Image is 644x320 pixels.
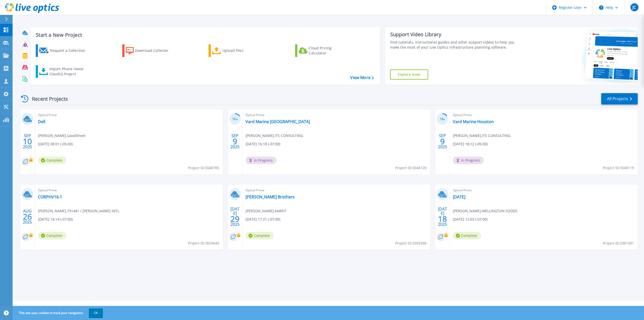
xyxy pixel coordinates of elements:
a: [PERSON_NAME] Brothers [246,194,295,199]
div: Cloud Pricing Calculator [309,46,349,56]
span: Optical Prime [38,188,220,193]
span: 26 [23,215,32,219]
a: Upload Files [209,44,265,57]
span: Project ID: 2981581 [603,240,634,246]
a: Request a Collection [36,44,92,57]
span: [DATE] 17:21 (-07:00) [246,217,280,222]
div: Upload Files [222,46,263,56]
span: Project ID: 3029649 [188,240,219,246]
span: Optical Prime [246,188,427,193]
span: Complete [246,232,274,239]
h3: Start a New Project [36,32,374,38]
span: [DATE] 12:03 (-07:00) [453,217,488,222]
span: [PERSON_NAME] , ITS CONSULTING [246,133,303,138]
span: [DATE] 18:12 (-05:00) [453,141,488,147]
span: 9 [440,139,445,144]
a: View More [350,75,374,80]
a: Download Collector [122,44,178,57]
div: Request a Collection [50,46,90,56]
span: In Progress [246,157,276,164]
span: Optical Prime [38,112,220,118]
a: CORPHV16-1 [38,194,62,199]
a: Explore Now! [390,69,428,80]
span: [PERSON_NAME] , ITS CONSULTING [453,133,510,138]
span: [DATE] 16:18 (-07:00) [246,141,280,147]
span: [PERSON_NAME] , WELLINGTON FOODS [453,208,517,214]
a: Dell [38,119,45,124]
span: 18 [438,217,447,221]
span: [DATE] 08:01 (-05:00) [38,141,73,147]
span: [PERSON_NAME] , 791481 / [PERSON_NAME] INTL [38,208,119,214]
span: 9 [233,139,237,144]
span: 29 [230,217,239,221]
div: Support Video Library [390,31,521,38]
div: [DATE] 2025 [230,207,240,226]
div: Import Phone Home CloudIQ Project [49,66,89,77]
span: % [443,118,445,121]
span: Complete [38,157,66,164]
span: 10 [23,139,32,144]
div: SEP 2025 [23,132,32,151]
a: Cloud Pricing Calculator [295,44,351,57]
span: This site uses cookies to track your navigation. [14,308,103,317]
h3: 16 [436,116,448,122]
span: Optical Prime [246,112,427,118]
h3: 16 [229,116,241,122]
div: AUG 2025 [23,207,32,226]
span: Project ID: 2993588 [395,240,426,246]
span: In Progress [453,157,484,164]
span: Complete [453,232,481,239]
span: Complete [38,232,66,239]
div: SEP 2025 [230,132,240,151]
span: Project ID: 3048119 [603,165,634,171]
span: Project ID: 3048785 [188,165,219,171]
button: OK [89,308,103,317]
span: JC [632,5,636,9]
a: All Projects [601,93,638,104]
a: Vard Marine Houston [453,119,494,124]
div: Find tutorials, instructional guides and other support videos to help you make the most of your L... [390,40,521,50]
div: Recent Projects [19,93,75,105]
span: [DATE] 14:14 (-07:00) [38,217,73,222]
span: % [236,118,238,121]
div: [DATE] 2025 [438,207,447,226]
div: SEP 2025 [438,132,447,151]
span: Optical Prime [453,112,635,118]
span: [PERSON_NAME] , KAREIT [246,208,287,214]
span: [PERSON_NAME] , GoodSheet [38,133,86,138]
a: Vard Marine [GEOGRAPHIC_DATA] [246,119,310,124]
div: Download Collector [135,46,175,56]
a: [DATE] [453,194,465,199]
span: Optical Prime [453,188,635,193]
span: Project ID: 3048120 [395,165,426,171]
